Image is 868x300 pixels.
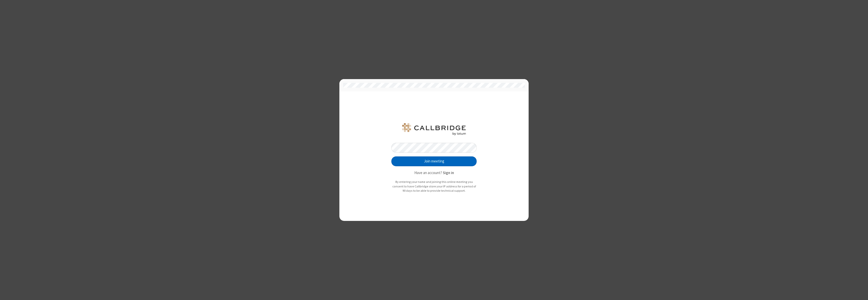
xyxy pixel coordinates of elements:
[391,170,477,176] p: Have an account?
[401,123,467,135] img: QA Selenium DO NOT DELETE OR CHANGE
[443,170,454,175] strong: Sign in
[391,180,477,193] p: By entering your name and joining this online meeting you consent to have Callbridge store your I...
[391,156,477,166] button: Join meeting
[443,170,454,176] button: Sign in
